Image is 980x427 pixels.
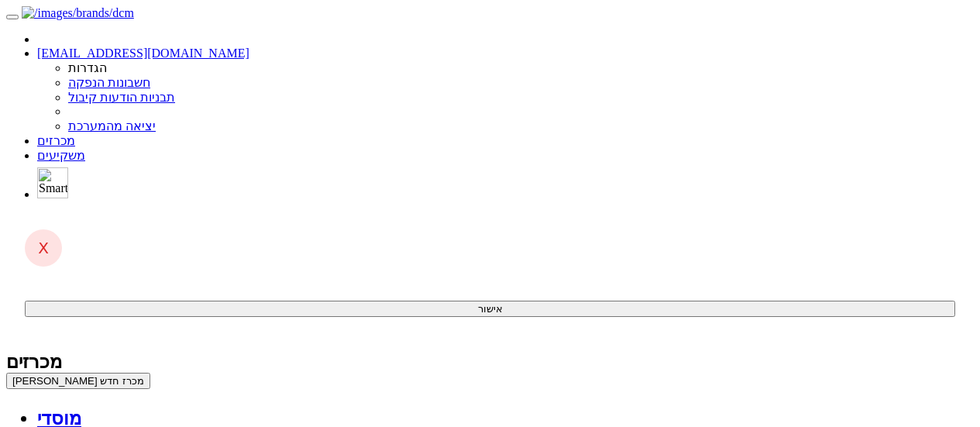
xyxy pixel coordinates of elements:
img: SmartBull Logo [37,167,68,198]
button: אישור [25,301,955,317]
a: משקיעים [37,149,85,162]
img: /images/brands/dcm [22,6,134,20]
button: [PERSON_NAME] מכרז חדש [6,373,150,389]
li: הגדרות [68,60,974,75]
span: X [38,239,49,257]
a: תבניות הודעות קיבול [68,91,175,104]
a: [EMAIL_ADDRESS][DOMAIN_NAME] [37,46,249,60]
a: מכרזים [37,134,75,147]
a: חשבונות הנפקה [68,76,150,89]
a: יציאה מהמערכת [68,119,156,133]
div: מכרזים [6,351,974,373]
